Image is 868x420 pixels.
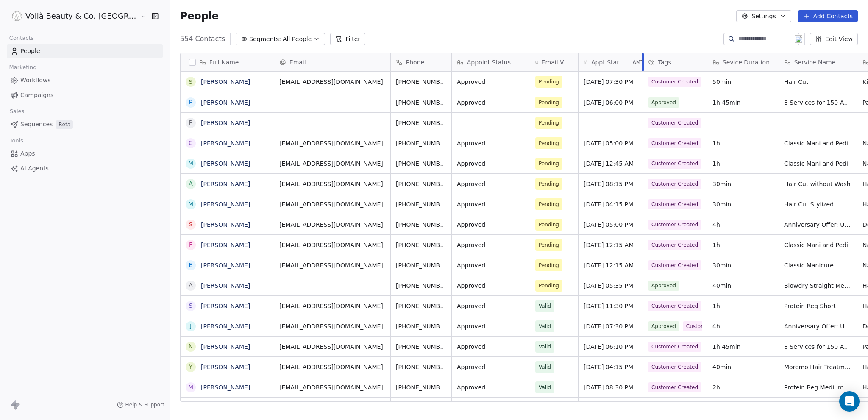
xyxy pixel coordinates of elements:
[712,302,773,310] span: 1h
[648,362,701,372] span: Customer Created
[201,303,250,309] a: [PERSON_NAME]
[279,302,385,310] span: [EMAIL_ADDRESS][DOMAIN_NAME]
[579,53,643,71] div: Appt Start Date TimeAMT
[712,159,773,168] span: 1h
[201,120,250,126] a: [PERSON_NAME]
[784,139,852,147] span: Classic Mani and Pedi
[201,282,250,289] a: [PERSON_NAME]
[189,362,193,371] div: Y
[648,77,701,87] span: Customer Created
[396,302,446,310] span: [PHONE_NUMBER]
[784,383,852,392] span: Protein Reg Medium
[189,179,193,188] div: A
[391,53,451,71] div: Phone
[330,33,365,45] button: Filter
[457,200,525,209] span: Approved
[584,98,637,107] span: [DATE] 06:00 PM
[201,242,250,248] a: [PERSON_NAME]
[584,383,637,392] span: [DATE] 08:30 PM
[723,58,770,67] span: Sevice Duration
[784,220,852,229] span: Anniversary Offer: Ultimate Frizz-Free Hair Confidence Package 👩‍🦰
[584,159,637,168] span: [DATE] 12:45 AM
[396,78,446,86] span: [PHONE_NUMBER]
[584,342,637,351] span: [DATE] 06:10 PM
[784,342,852,351] span: 8 Services for 150 AED: "Glow All Eight"
[279,342,385,351] span: [EMAIL_ADDRESS][DOMAIN_NAME]
[457,322,525,331] span: Approved
[396,98,446,107] span: [PHONE_NUMBER]
[279,220,385,229] span: [EMAIL_ADDRESS][DOMAIN_NAME]
[648,281,679,291] span: Approved
[539,200,559,209] span: Pending
[279,383,385,392] span: [EMAIL_ADDRESS][DOMAIN_NAME]
[457,261,525,270] span: Approved
[584,139,637,147] span: [DATE] 05:00 PM
[798,10,858,22] button: Add Contacts
[125,401,164,408] span: Help & Support
[180,10,219,22] span: People
[396,241,446,249] span: [PHONE_NUMBER]
[201,262,250,269] a: [PERSON_NAME]
[712,98,773,107] span: 1h 45min
[648,382,701,392] span: Customer Created
[457,383,525,392] span: Approved
[539,363,551,371] span: Valid
[584,78,637,86] span: [DATE] 07:30 PM
[20,91,53,100] span: Campaigns
[396,281,446,290] span: [PHONE_NUMBER]
[712,261,773,270] span: 30min
[539,302,551,310] span: Valid
[279,261,385,270] span: [EMAIL_ADDRESS][DOMAIN_NAME]
[648,301,701,311] span: Customer Created
[648,179,701,189] span: Customer Created
[20,76,51,85] span: Workflows
[584,180,637,188] span: [DATE] 08:15 PM
[457,98,525,107] span: Approved
[7,117,163,131] a: SequencesBeta
[784,98,852,107] span: 8 Services for 150 AED: "Glow All Eight"
[396,119,446,127] span: [PHONE_NUMBER]
[201,99,250,106] a: [PERSON_NAME]
[810,33,858,45] button: Edit View
[279,139,385,147] span: [EMAIL_ADDRESS][DOMAIN_NAME]
[283,35,312,44] span: All People
[117,401,164,408] a: Help & Support
[180,34,225,44] span: 554 Contacts
[279,322,385,331] span: [EMAIL_ADDRESS][DOMAIN_NAME]
[279,363,385,371] span: [EMAIL_ADDRESS][DOMAIN_NAME]
[189,139,193,147] div: c
[457,220,525,229] span: Approved
[584,281,637,290] span: [DATE] 05:35 PM
[10,9,134,23] button: Voilà Beauty & Co. [GEOGRAPHIC_DATA]
[712,78,773,86] span: 50min
[12,11,22,21] img: Voila_Beauty_And_Co_Logo.png
[279,180,385,188] span: [EMAIL_ADDRESS][DOMAIN_NAME]
[784,302,852,310] span: Protein Reg Short
[396,322,446,331] span: [PHONE_NUMBER]
[539,281,559,290] span: Pending
[784,322,852,331] span: Anniversary Offer: Ultimate Frizz-Free Hair Confidence Package 👩‍🦰
[396,180,446,188] span: [PHONE_NUMBER]
[736,10,791,22] button: Settings
[712,200,773,209] span: 30min
[779,53,857,71] div: Service Name
[539,261,559,270] span: Pending
[584,241,637,249] span: [DATE] 12:15 AM
[289,58,306,67] span: Email
[467,58,511,67] span: Appoint Status
[457,302,525,310] span: Approved
[648,97,679,108] span: Approved
[6,134,27,147] span: Tools
[201,384,250,391] a: [PERSON_NAME]
[201,364,250,370] a: [PERSON_NAME]
[201,78,250,85] a: [PERSON_NAME]
[648,240,701,250] span: Customer Created
[784,261,852,270] span: Classic Manicure
[201,343,250,350] a: [PERSON_NAME]
[643,53,707,71] div: Tags
[784,78,852,86] span: Hair Cut
[648,321,679,331] span: Approved
[539,322,551,331] span: Valid
[188,159,193,168] div: M
[396,200,446,209] span: [PHONE_NUMBER]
